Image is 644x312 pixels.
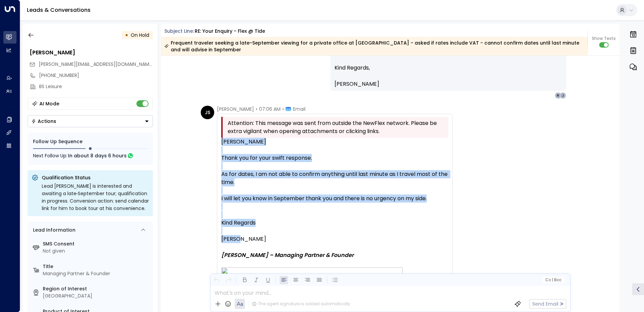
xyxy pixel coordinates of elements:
div: [GEOGRAPHIC_DATA] [43,292,150,300]
span: [PERSON_NAME][EMAIL_ADDRESS][DOMAIN_NAME] [39,61,154,68]
a: Leads & Conversations [27,6,91,14]
div: JS [201,106,214,119]
button: Redo [224,276,233,284]
label: Region of Interest [43,285,150,292]
span: As for dates, I am not able to confirm anything until last minute as I travel most of the time. [221,170,448,186]
span: • [256,106,257,112]
span: jeremy@bsleisure.com [39,61,153,68]
span: Show Texts [592,35,616,42]
div: [PERSON_NAME] [30,49,153,57]
span: In about 8 days 6 hours [68,152,127,159]
div: Button group with a nested menu [28,115,153,127]
div: Actions [31,118,56,124]
span: [PERSON_NAME] – Managing Partner & Founder [221,251,354,259]
div: The agent signature is added automatically [252,301,350,307]
div: Frequent traveler seeking a late-September viewing for a private office at [GEOGRAPHIC_DATA] - as... [164,40,584,53]
button: Cc|Bcc [542,277,564,283]
div: AI Mode [39,100,59,107]
label: Title [43,263,150,270]
div: N [555,92,561,99]
div: RE: Your enquiry - Flex @ Tide [195,28,265,35]
span: [PERSON_NAME] [334,80,379,88]
span: Kind Regards, [334,64,370,72]
span: | [552,278,553,282]
span: I will let you know in September thank you and there is no urgency on my side. [221,194,427,203]
label: SMS Consent [43,240,150,248]
div: J [559,92,566,99]
button: Actions [28,115,153,127]
span: Subject Line: [164,28,194,34]
div: BS Leisure [39,83,153,90]
div: Follow Up Sequence [33,138,148,145]
div: Managing Partner & Founder [43,270,150,277]
span: Email [293,106,305,112]
span: [PERSON_NAME] [221,138,266,146]
span: [PERSON_NAME] [217,106,254,112]
span: Attention: This message was sent from outside the NewFlex network. Please be extra vigilant when ... [228,119,447,135]
div: Lead Information [31,227,75,234]
span: Thank you for your swift response. [221,154,312,162]
p: Qualification Status [42,174,149,181]
span: On Hold [131,32,149,38]
span: [PERSON_NAME] [221,235,266,243]
div: Next Follow Up: [33,152,148,159]
span: • [282,106,284,112]
div: Not given [43,248,150,255]
div: [PHONE_NUMBER] [39,72,153,79]
span: Cc Bcc [545,278,561,282]
span: 07:06 AM [259,106,281,112]
div: Lead [PERSON_NAME] is interested and awaiting a late‑September tour; qualification in progress. C... [42,182,149,212]
span: Kind Regards [221,219,256,227]
div: • [125,29,128,41]
button: Undo [213,276,221,284]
